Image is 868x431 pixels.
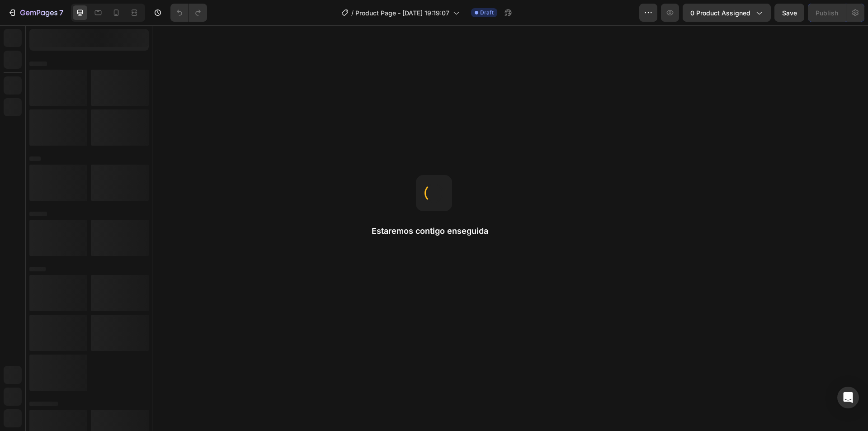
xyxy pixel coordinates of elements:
[351,8,354,18] span: /
[355,8,449,18] span: Product Page - [DATE] 19:19:07
[372,226,488,236] font: Estaremos contigo enseguida
[4,4,67,22] button: 7
[690,8,750,18] span: 0 product assigned
[170,4,207,22] div: Undo/Redo
[837,387,859,408] div: Open Intercom Messenger
[774,4,804,22] button: Save
[816,8,838,18] div: Publish
[683,4,771,22] button: 0 product assigned
[782,9,797,17] span: Save
[808,4,846,22] button: Publish
[480,9,494,17] span: Draft
[59,7,63,18] p: 7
